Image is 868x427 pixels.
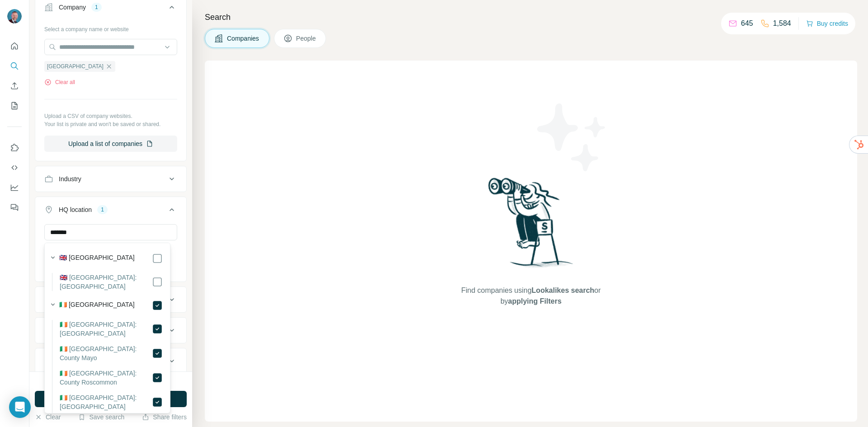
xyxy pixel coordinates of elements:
button: Upload a list of companies [44,136,177,152]
label: 🇮🇪 [GEOGRAPHIC_DATA] [59,300,135,311]
label: 🇮🇪 [GEOGRAPHIC_DATA]: County Roscommon [60,369,152,387]
button: Enrich CSV [7,78,22,94]
div: 1 [97,206,108,214]
div: Open Intercom Messenger [9,396,31,418]
h4: Search [205,11,857,23]
label: 🇬🇧 [GEOGRAPHIC_DATA]: [GEOGRAPHIC_DATA] [60,273,152,291]
img: Avatar [7,9,22,23]
label: 🇮🇪 [GEOGRAPHIC_DATA]: [GEOGRAPHIC_DATA] [60,393,152,411]
span: Lookalikes search [532,286,594,294]
span: [GEOGRAPHIC_DATA] [47,62,104,70]
button: Buy credits [806,17,848,30]
span: applying Filters [508,297,561,305]
p: Upload a CSV of company websites. [44,112,177,120]
label: 🇬🇧 [GEOGRAPHIC_DATA] [59,253,135,264]
div: HQ location [59,205,92,214]
label: 🇮🇪 [GEOGRAPHIC_DATA]: County Mayo [60,344,152,362]
button: Employees (size) [35,319,186,341]
button: HQ location1 [35,199,186,224]
div: Select a company name or website [44,22,177,33]
p: Your list is private and won't be saved or shared. [44,120,177,128]
button: Run search [35,391,187,407]
button: Clear all [44,78,75,86]
span: Companies [227,34,260,43]
button: Industry [35,168,186,190]
button: Save search [78,413,124,422]
button: Share filters [142,413,187,422]
span: Find companies using or by [458,285,603,307]
button: Dashboard [7,179,22,196]
button: Quick start [7,38,22,54]
div: Industry [59,174,81,183]
button: Technologies [35,350,186,372]
span: People [296,34,317,43]
div: Company [59,3,86,12]
p: 1,584 [773,18,791,29]
img: Surfe Illustration - Woman searching with binoculars [484,175,578,276]
button: Clear [35,413,61,422]
button: Feedback [7,199,22,216]
button: My lists [7,98,22,114]
button: Use Surfe API [7,160,22,176]
button: Annual revenue ($) [35,289,186,310]
div: 1 [91,3,102,11]
img: Surfe Illustration - Stars [531,97,613,178]
label: 🇮🇪 [GEOGRAPHIC_DATA]: [GEOGRAPHIC_DATA] [60,320,152,338]
p: 645 [741,18,753,29]
button: Search [7,58,22,74]
button: Use Surfe on LinkedIn [7,140,22,156]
